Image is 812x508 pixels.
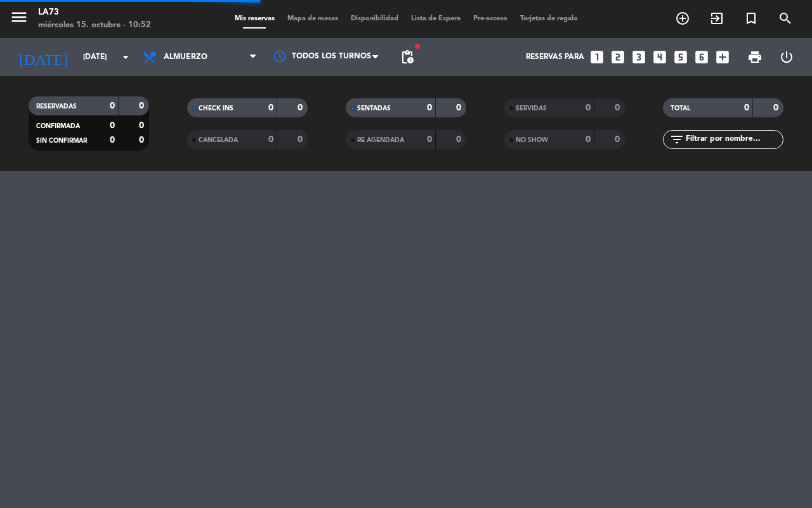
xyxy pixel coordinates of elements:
strong: 0 [139,121,147,130]
span: pending_actions [400,49,415,65]
span: CONFIRMADA [36,123,80,129]
span: Reservas para [526,53,584,62]
span: CHECK INS [199,105,233,112]
strong: 0 [110,101,115,110]
i: power_settings_new [779,49,794,65]
strong: 0 [456,135,464,144]
span: SIN CONFIRMAR [36,138,87,144]
strong: 0 [773,103,781,112]
i: turned_in_not [743,11,759,26]
span: CANCELADA [199,137,238,143]
strong: 0 [615,103,622,112]
span: Lista de Espera [405,15,467,22]
strong: 0 [456,103,464,112]
span: Mapa de mesas [281,15,344,22]
i: looks_4 [652,49,668,65]
div: LOG OUT [771,38,802,76]
button: menu [10,8,29,31]
strong: 0 [615,135,622,144]
i: looks_3 [631,49,647,65]
strong: 0 [268,103,273,112]
strong: 0 [110,121,115,130]
strong: 0 [586,103,591,112]
strong: 0 [139,136,147,145]
span: TOTAL [671,105,690,112]
span: NO SHOW [516,137,548,143]
span: Almuerzo [164,53,207,62]
strong: 0 [298,103,305,112]
span: RESERVADAS [36,103,77,110]
span: print [747,49,763,65]
span: Tarjetas de regalo [514,15,584,22]
span: SERVIDAS [516,105,547,112]
div: LA73 [38,6,151,19]
span: RE AGENDADA [357,137,404,143]
i: arrow_drop_down [118,49,133,65]
strong: 0 [110,136,115,145]
i: filter_list [669,132,684,147]
i: menu [10,8,29,27]
strong: 0 [427,135,432,144]
i: looks_5 [672,49,689,65]
strong: 0 [586,135,591,144]
strong: 0 [298,135,305,144]
input: Filtrar por nombre... [684,133,783,147]
strong: 0 [427,103,432,112]
i: add_circle_outline [675,11,690,26]
i: add_box [714,49,731,65]
i: looks_two [610,49,626,65]
i: search [778,11,793,26]
i: exit_to_app [709,11,724,26]
i: looks_6 [693,49,710,65]
i: looks_one [589,49,605,65]
strong: 0 [744,103,749,112]
strong: 0 [268,135,273,144]
span: SENTADAS [357,105,391,112]
strong: 0 [139,101,147,110]
span: Disponibilidad [344,15,405,22]
span: Pre-acceso [467,15,514,22]
span: fiber_manual_record [414,42,421,50]
div: miércoles 15. octubre - 10:52 [38,19,151,32]
i: [DATE] [10,43,77,71]
span: Mis reservas [228,15,281,22]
